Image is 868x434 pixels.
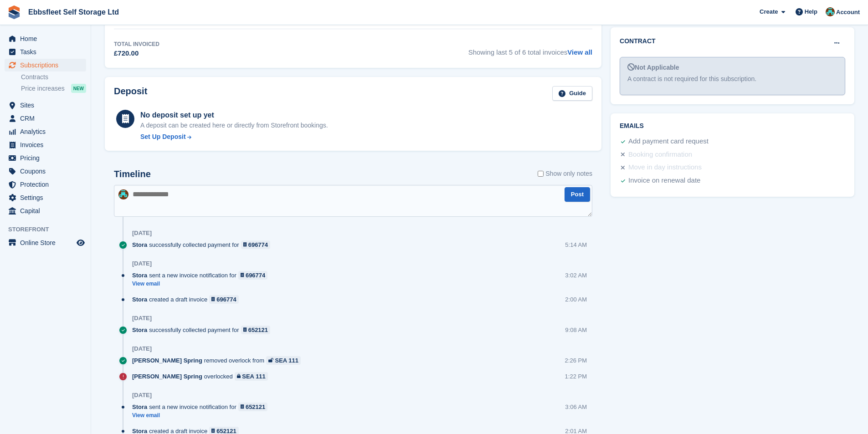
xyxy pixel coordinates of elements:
[140,121,328,130] p: A deposit can be created here or directly from Storefront bookings.
[826,7,835,16] img: George Spring
[5,59,86,71] a: menu
[620,123,845,130] h2: Emails
[209,295,239,304] a: 696774
[565,356,587,365] div: 2:26 PM
[21,83,86,93] a: Price increases NEW
[468,40,592,59] span: Showing last 5 of 6 total invoices
[21,84,65,93] span: Price increases
[20,125,75,138] span: Analytics
[20,99,75,112] span: Sites
[836,8,860,17] span: Account
[132,271,147,280] span: Stora
[140,132,186,142] div: Set Up Deposit
[760,7,778,16] span: Create
[132,403,147,411] span: Stora
[132,356,202,365] span: [PERSON_NAME] Spring
[266,356,301,365] a: SEA 111
[5,152,86,164] a: menu
[132,260,152,267] div: [DATE]
[20,236,75,249] span: Online Store
[132,372,202,381] span: [PERSON_NAME] Spring
[132,326,275,334] div: successfully collected payment for
[538,169,544,179] input: Show only notes
[5,236,86,249] a: menu
[275,356,298,365] div: SEA 111
[132,230,152,237] div: [DATE]
[216,295,236,304] div: 696774
[5,178,86,191] a: menu
[132,356,305,365] div: removed overlock from
[20,59,75,71] span: Subscriptions
[132,240,147,249] span: Stora
[565,295,587,304] div: 2:00 AM
[140,110,328,121] div: No deposit set up yet
[565,240,587,249] div: 5:14 AM
[71,84,86,93] div: NEW
[132,412,272,419] a: View email
[246,271,265,280] div: 696774
[565,326,587,334] div: 9:08 AM
[5,204,86,217] a: menu
[552,86,592,101] a: Guide
[8,225,91,234] span: Storefront
[20,178,75,191] span: Protection
[25,5,123,20] a: Ebbsfleet Self Storage Ltd
[132,240,275,249] div: successfully collected payment for
[114,48,159,59] div: £720.00
[627,74,837,84] div: A contract is not required for this subscription.
[20,32,75,45] span: Home
[140,132,328,142] a: Set Up Deposit
[20,165,75,178] span: Coupons
[5,46,86,58] a: menu
[20,46,75,58] span: Tasks
[20,204,75,217] span: Capital
[132,372,272,381] div: overlocked
[5,165,86,178] a: menu
[565,271,587,280] div: 3:02 AM
[5,32,86,45] a: menu
[238,403,268,411] a: 652121
[238,271,268,280] a: 696774
[565,403,587,411] div: 3:06 AM
[132,403,272,411] div: sent a new invoice notification for
[248,326,268,334] div: 652121
[21,73,86,82] a: Contracts
[246,403,265,411] div: 652121
[114,40,159,48] div: Total Invoiced
[132,315,152,322] div: [DATE]
[565,372,587,381] div: 1:22 PM
[5,99,86,112] a: menu
[132,271,272,280] div: sent a new invoice notification for
[538,169,592,179] label: Show only notes
[627,63,837,72] div: Not Applicable
[565,187,590,202] button: Post
[241,240,271,249] a: 696774
[114,86,147,101] h2: Deposit
[5,112,86,125] a: menu
[20,152,75,164] span: Pricing
[620,36,656,46] h2: Contract
[132,392,152,399] div: [DATE]
[242,372,266,381] div: SEA 111
[235,372,268,381] a: SEA 111
[248,240,268,249] div: 696774
[241,326,271,334] a: 652121
[20,138,75,151] span: Invoices
[75,237,86,248] a: Preview store
[20,112,75,125] span: CRM
[132,326,147,334] span: Stora
[628,136,709,147] div: Add payment card request
[628,149,692,160] div: Booking confirmation
[132,345,152,352] div: [DATE]
[132,295,243,304] div: created a draft invoice
[805,7,817,16] span: Help
[132,280,272,288] a: View email
[118,189,128,199] img: George Spring
[5,191,86,204] a: menu
[567,48,592,56] a: View all
[114,169,151,179] h2: Timeline
[628,162,702,173] div: Move in day instructions
[628,175,700,186] div: Invoice on renewal date
[20,191,75,204] span: Settings
[5,125,86,138] a: menu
